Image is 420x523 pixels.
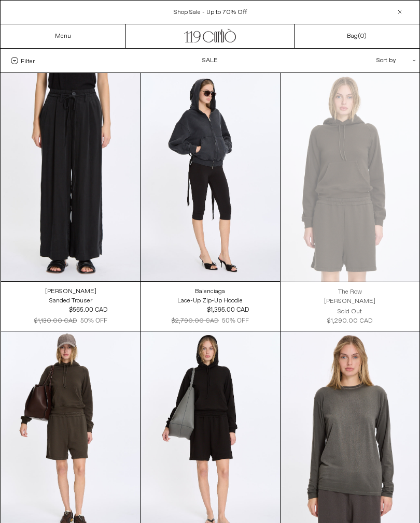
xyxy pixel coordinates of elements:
a: Balenciaga [195,287,225,296]
a: Sanded Trouser [49,296,92,306]
div: [PERSON_NAME] [324,297,375,306]
a: Lace-Up Zip-Up Hoodie [177,296,243,306]
div: 50% OFF [80,316,107,326]
div: 50% OFF [222,316,249,326]
div: $1,395.00 CAD [207,306,249,315]
a: Menu [55,32,71,40]
a: Bag() [347,32,367,41]
span: ) [360,32,367,40]
div: $2,790.00 CAD [172,316,219,326]
a: [PERSON_NAME] [324,297,375,306]
div: Sold out [338,307,362,316]
div: Lace-Up Zip-Up Hoodie [177,297,243,306]
span: 0 [360,32,364,40]
div: $1,130.00 CAD [34,316,77,326]
div: Sanded Trouser [49,297,92,306]
img: The Row Timia Sweatshirt in warm sepia [281,73,419,282]
img: Balenciaga Lace-Up Zip-Up Hoodie [141,73,279,281]
div: Sort by [316,49,409,72]
a: [PERSON_NAME] [45,287,96,296]
span: Filter [21,57,35,64]
div: $565.00 CAD [69,306,107,315]
a: Shop Sale - Up to 70% Off [174,8,247,17]
img: Lauren Manoogian Sanded Trouser [1,73,140,281]
a: The Row [338,287,362,297]
div: The Row [338,288,362,297]
div: $1,290.00 CAD [327,316,373,326]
